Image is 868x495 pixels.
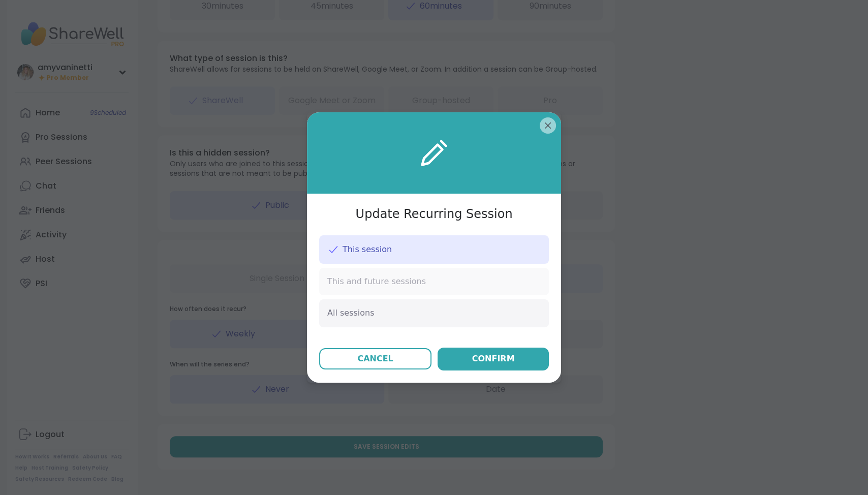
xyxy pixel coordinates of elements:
[319,348,431,369] button: Cancel
[472,353,515,365] div: Confirm
[356,206,513,223] h3: Update Recurring Session
[357,353,393,365] div: Cancel
[343,244,392,255] span: This session
[327,276,426,287] span: This and future sessions
[438,348,549,370] button: Confirm
[327,307,374,319] span: All sessions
